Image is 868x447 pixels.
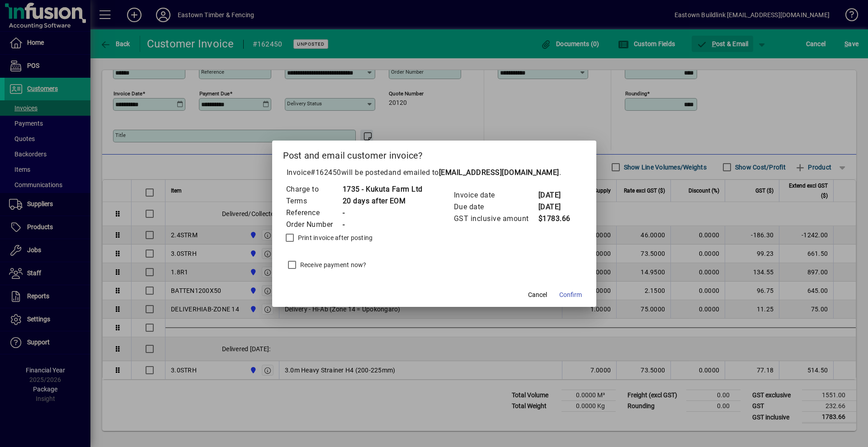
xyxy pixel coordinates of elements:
[523,287,552,303] button: Cancel
[559,290,582,300] span: Confirm
[439,168,559,177] b: [EMAIL_ADDRESS][DOMAIN_NAME]
[342,219,423,231] td: -
[556,287,585,303] button: Confirm
[388,168,559,177] span: and emailed to
[342,207,423,219] td: -
[286,184,342,195] td: Charge to
[272,141,596,167] h2: Post and email customer invoice?
[453,189,538,201] td: Invoice date
[342,184,423,195] td: 1735 - Kukuta Farm Ltd
[528,290,547,300] span: Cancel
[453,213,538,225] td: GST inclusive amount
[453,201,538,213] td: Due date
[538,189,574,201] td: [DATE]
[286,219,342,231] td: Order Number
[296,233,373,242] label: Print invoice after posting
[342,195,423,207] td: 20 days after EOM
[298,260,367,269] label: Receive payment now?
[311,168,341,177] span: #162450
[286,195,342,207] td: Terms
[286,207,342,219] td: Reference
[538,201,574,213] td: [DATE]
[283,167,585,178] p: Invoice will be posted .
[538,213,574,225] td: $1783.66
